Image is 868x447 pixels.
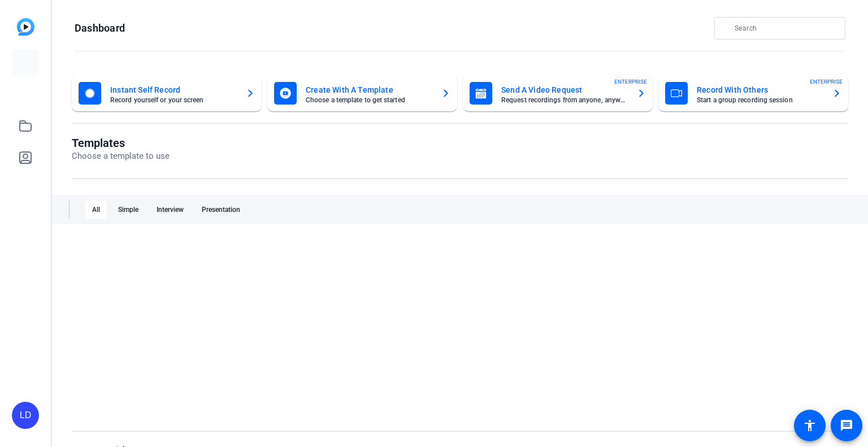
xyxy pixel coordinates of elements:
mat-card-subtitle: Choose a template to get started [306,97,432,103]
mat-card-title: Record With Others [697,83,823,97]
span: ENTERPRISE [614,77,647,86]
mat-card-title: Send A Video Request [501,83,628,97]
mat-card-subtitle: Start a group recording session [697,97,823,103]
mat-card-title: Instant Self Record [110,83,237,97]
mat-icon: accessibility [803,419,817,432]
button: Create With A TemplateChoose a template to get started [267,75,457,111]
img: blue-gradient.svg [17,18,34,36]
mat-card-title: Create With A Template [306,83,432,97]
h1: Templates [72,136,170,150]
p: Choose a template to use [72,150,170,163]
div: LD [12,402,39,429]
div: Interview [150,201,190,219]
div: Presentation [195,201,247,219]
button: Record With OthersStart a group recording sessionENTERPRISE [658,75,848,111]
div: Simple [111,201,145,219]
button: Instant Self RecordRecord yourself or your screen [72,75,262,111]
div: All [85,201,107,219]
span: ENTERPRISE [810,77,843,86]
mat-icon: message [840,419,853,432]
button: Send A Video RequestRequest recordings from anyone, anywhereENTERPRISE [463,75,653,111]
mat-card-subtitle: Request recordings from anyone, anywhere [501,97,628,103]
input: Search [735,21,836,35]
h1: Dashboard [75,21,125,35]
mat-card-subtitle: Record yourself or your screen [110,97,237,103]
